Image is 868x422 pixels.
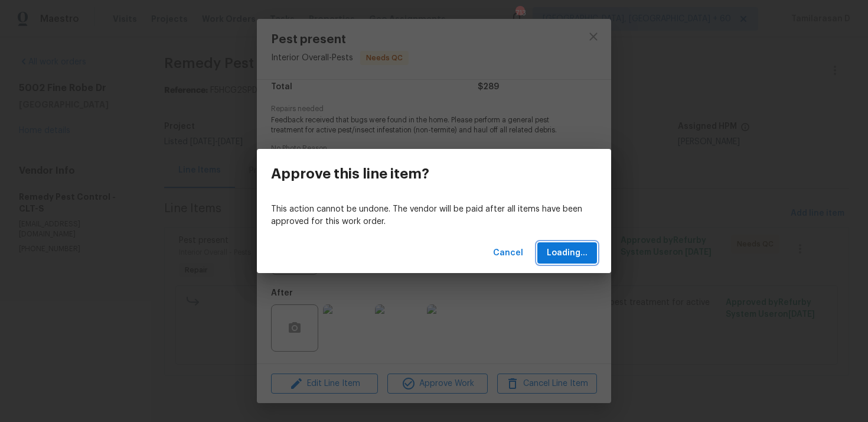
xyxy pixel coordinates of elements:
span: Cancel [493,246,523,261]
h3: Approve this line item? [271,165,429,182]
span: Loading... [547,246,588,261]
button: Loading... [537,242,597,264]
p: This action cannot be undone. The vendor will be paid after all items have been approved for this... [271,203,597,228]
button: Cancel [488,242,528,264]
